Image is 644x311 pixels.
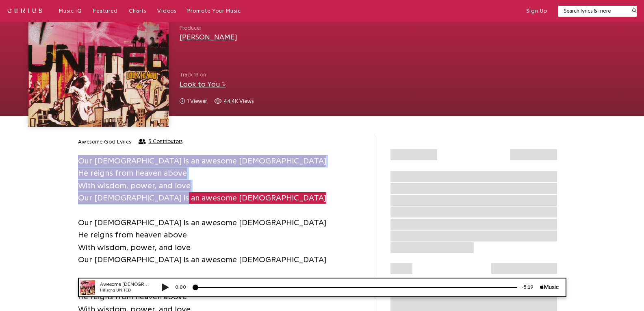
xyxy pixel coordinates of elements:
[157,8,176,13] span: Videos
[180,33,237,41] a: [PERSON_NAME]
[93,8,118,13] span: Featured
[78,155,326,204] span: Our [DEMOGRAPHIC_DATA] is an awesome [DEMOGRAPHIC_DATA] He reigns from heaven above With wisdom, ...
[187,8,241,13] span: Promote Your Music
[59,7,82,15] a: Music IQ
[9,2,24,17] img: 72x72bb.jpg
[180,97,207,105] span: 1 viewer
[157,7,176,15] a: Videos
[187,97,207,105] span: 1 viewer
[28,10,77,16] div: Hillsong UNITED
[214,97,254,105] span: 44,417 views
[149,138,182,145] span: 3 Contributors
[180,71,434,79] span: Track 13 on
[187,7,241,15] a: Promote Your Music
[129,8,146,13] span: Charts
[129,7,146,15] a: Charts
[224,97,254,105] span: 44.4K views
[180,80,226,88] a: Look to You
[526,7,547,15] button: Sign Up
[93,7,118,15] a: Featured
[446,6,468,13] div: -5:19
[28,3,77,10] div: Awesome [DEMOGRAPHIC_DATA]
[78,154,326,204] a: Our [DEMOGRAPHIC_DATA] is an awesome [DEMOGRAPHIC_DATA]He reigns from heaven aboveWith wisdom, po...
[139,138,182,145] button: 3 Contributors
[59,8,82,13] span: Music IQ
[180,24,237,32] span: Producer
[558,7,627,15] input: Search lyrics & more
[78,138,131,146] h2: Awesome God Lyrics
